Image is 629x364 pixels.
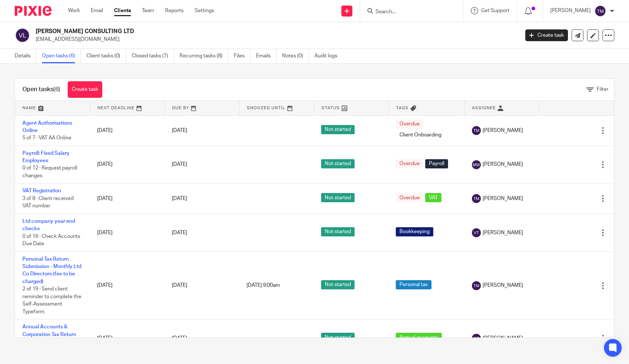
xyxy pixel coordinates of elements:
[234,49,250,63] a: Files
[68,7,80,14] a: Work
[22,219,75,231] a: Ltd company year end checks
[375,9,441,15] input: Search
[396,119,423,129] span: Overdue
[142,7,154,14] a: Team
[483,127,523,134] span: [PERSON_NAME]
[22,166,77,179] span: 0 of 12 · Request payroll changes
[172,283,187,288] span: [DATE]
[68,81,102,98] a: Create task
[396,131,445,140] span: Client Onboarding
[321,125,355,134] span: Not started
[172,128,187,133] span: [DATE]
[321,227,355,236] span: Not started
[15,49,36,63] a: Details
[132,49,174,63] a: Closed tasks (7)
[321,280,355,289] span: Not started
[314,49,343,63] a: Audit logs
[282,49,309,63] a: Notes (0)
[321,106,340,110] span: Status
[22,135,71,140] span: 5 of 7 · VAT AA Online
[22,151,70,163] a: Payroll: Fixed Salary Employees
[22,257,81,284] a: Personal Tax Return Submission - Monthly Ltd Co Directors (fee to be charged)
[36,28,419,35] h2: [PERSON_NAME] CONSULTING LTD
[472,281,481,290] img: svg%3E
[256,49,277,63] a: Emails
[90,251,164,320] td: [DATE]
[483,195,523,202] span: [PERSON_NAME]
[53,86,60,92] span: (6)
[472,194,481,203] img: svg%3E
[22,86,60,93] h1: Open tasks
[483,229,523,236] span: [PERSON_NAME]
[195,7,214,14] a: Settings
[90,115,164,146] td: [DATE]
[247,106,285,110] span: Snoozed Until
[483,282,523,289] span: [PERSON_NAME]
[172,230,187,235] span: [DATE]
[90,146,164,183] td: [DATE]
[481,8,509,13] span: Get Support
[425,159,448,168] span: Payroll
[321,193,355,202] span: Not started
[321,159,355,168] span: Not started
[550,7,591,14] p: [PERSON_NAME]
[483,335,523,342] span: [PERSON_NAME]
[396,106,409,110] span: Tags
[246,283,280,288] span: [DATE] 9:00am
[15,28,30,43] img: svg%3E
[525,29,568,41] a: Create task
[91,7,103,14] a: Email
[396,280,431,289] span: Personal tax
[114,7,131,14] a: Clients
[22,234,80,247] span: 0 of 16 · Check Accounts Due Date
[90,320,164,357] td: [DATE]
[597,87,608,92] span: Filter
[396,333,442,342] span: Annual accounts
[483,161,523,168] span: [PERSON_NAME]
[472,228,481,237] img: svg%3E
[36,36,514,43] p: [EMAIL_ADDRESS][DOMAIN_NAME]
[15,6,51,16] img: Pixie
[172,196,187,201] span: [DATE]
[165,7,184,14] a: Reports
[472,126,481,135] img: svg%3E
[396,159,423,168] span: Overdue
[86,49,126,63] a: Client tasks (0)
[22,286,81,314] span: 2 of 19 · Send client reminder to complete the Self-Assessment Typeform
[180,49,228,63] a: Recurring tasks (8)
[22,324,76,337] a: Annual Accounts & Corporation Tax Return
[594,5,606,17] img: svg%3E
[22,196,74,209] span: 3 of 8 · Client received VAT number
[396,227,433,236] span: Bookkeeping
[90,183,164,214] td: [DATE]
[396,193,423,202] span: Overdue
[172,162,187,167] span: [DATE]
[22,188,61,193] a: VAT Registration
[22,121,72,133] a: Agent Authorisations Online
[472,160,481,169] img: svg%3E
[425,193,441,202] span: VAT
[90,214,164,251] td: [DATE]
[321,333,355,342] span: Not started
[172,336,187,341] span: [DATE]
[472,334,481,343] img: svg%3E
[42,49,81,63] a: Open tasks (6)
